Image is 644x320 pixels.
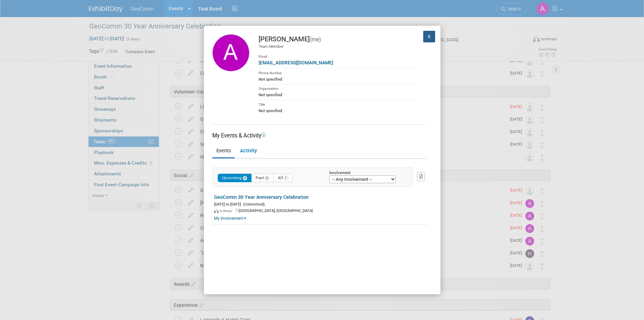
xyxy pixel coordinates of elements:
div: [DATE] to [DATE] [214,201,427,207]
a: Activity [236,145,261,157]
div: Phone Number [259,68,418,76]
a: [EMAIL_ADDRESS][DOMAIN_NAME] [259,60,333,65]
a: GeoComm 30 Year Anniversary Celebration [214,194,309,200]
div: Involvement [329,171,402,175]
div: [PERSON_NAME] [259,34,418,44]
span: 0 [265,176,269,180]
span: (me) [310,36,321,43]
span: 1 [243,176,247,180]
img: Alana Sakkinen [212,34,249,71]
button: All1 [273,174,293,182]
button: Past0 [251,174,274,182]
div: My Events & Activity [212,132,427,140]
span: (Committed) [241,202,265,207]
a: My Involvement [214,216,246,221]
div: Title [259,100,418,108]
button: X [423,31,435,42]
div: Not specified [259,92,418,98]
span: In-Person [220,209,234,213]
button: Upcoming1 [218,174,252,182]
div: [GEOGRAPHIC_DATA], [GEOGRAPHIC_DATA] [214,207,427,214]
div: Email [259,49,418,59]
a: Events [212,145,235,157]
div: Team Member [259,44,418,49]
img: In-Person Event [214,209,219,213]
div: Not specified [259,76,418,82]
span: 1 [284,176,288,180]
div: Not specified [259,108,418,114]
div: Organization [259,84,418,92]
